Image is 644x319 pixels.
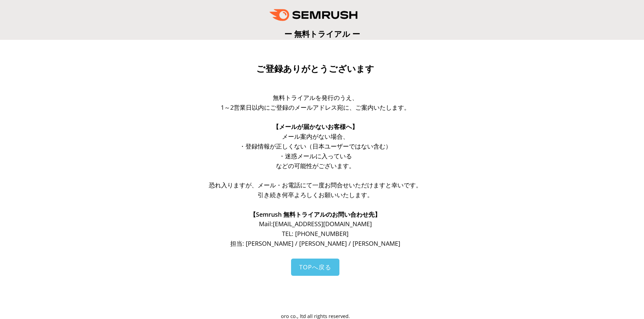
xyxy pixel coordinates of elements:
[291,259,339,276] a: TOPへ戻る
[276,162,355,170] span: などの可能性がございます。
[258,191,373,199] span: 引き続き何卒よろしくお願いいたします。
[259,220,372,228] span: Mail: [EMAIL_ADDRESS][DOMAIN_NAME]
[250,210,381,218] span: 【Semrush 無料トライアルのお問い合わせ先】
[256,64,374,74] span: ご登録ありがとうございます
[273,94,358,102] span: 無料トライアルを発行のうえ、
[221,103,410,111] span: 1～2営業日以内にご登録のメールアドレス宛に、ご案内いたします。
[284,28,360,39] span: ー 無料トライアル ー
[273,123,358,131] span: 【メールが届かないお客様へ】
[279,152,352,160] span: ・迷惑メールに入っている
[299,263,331,271] span: TOPへ戻る
[230,239,400,247] span: 担当: [PERSON_NAME] / [PERSON_NAME] / [PERSON_NAME]
[239,142,391,150] span: ・登録情報が正しくない（日本ユーザーではない含む）
[282,230,349,238] span: TEL: [PHONE_NUMBER]
[209,181,422,189] span: 恐れ入りますが、メール・お電話にて一度お問合せいただけますと幸いです。
[282,132,349,140] span: メール案内がない場合、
